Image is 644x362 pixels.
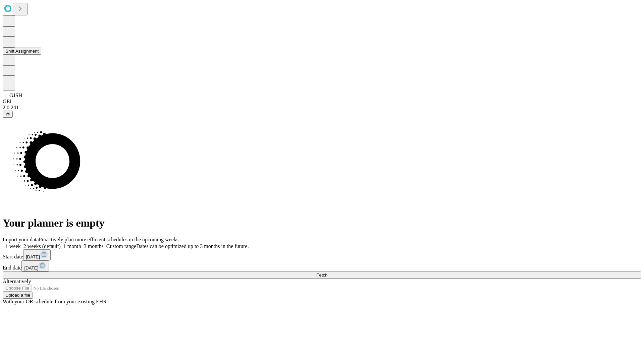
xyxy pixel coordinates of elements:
[3,105,641,111] div: 2.0.241
[3,48,41,55] button: Shift Assignment
[3,292,33,299] button: Upload a file
[3,111,13,118] button: @
[5,112,10,117] span: @
[21,260,49,271] button: [DATE]
[3,99,641,105] div: GEI
[3,299,107,304] span: With your OR schedule from your existing EHR
[23,243,61,249] span: 2 weeks (default)
[3,237,39,242] span: Import your data
[24,265,38,270] span: [DATE]
[84,243,104,249] span: 3 months
[136,243,249,249] span: Dates can be optimized up to 3 months in the future.
[39,237,180,242] span: Proactively plan more efficient schedules in the upcoming weeks.
[316,273,327,278] span: Fetch
[3,279,31,284] span: Alternatively
[5,243,21,249] span: 1 week
[3,260,641,271] div: End date
[23,249,51,260] button: [DATE]
[106,243,136,249] span: Custom range
[3,249,641,260] div: Start date
[26,254,40,259] span: [DATE]
[63,243,81,249] span: 1 month
[3,217,641,229] h1: Your planner is empty
[9,93,22,98] span: GJSH
[3,271,641,279] button: Fetch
